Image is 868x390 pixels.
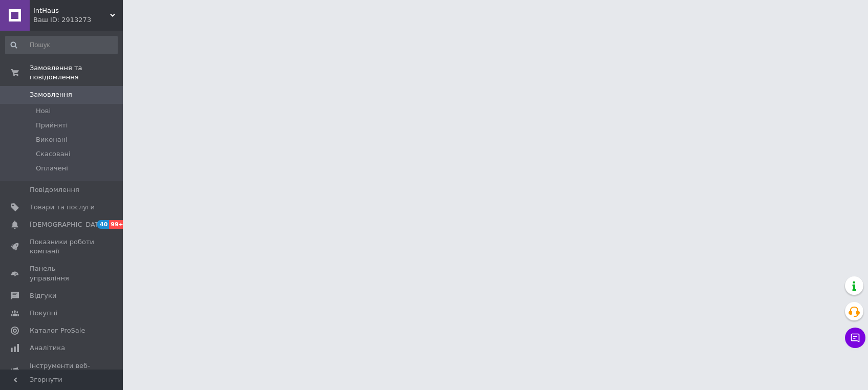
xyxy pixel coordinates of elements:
[36,164,68,173] span: Оплачені
[845,328,865,348] button: Чат з покупцем
[5,36,118,54] input: Пошук
[30,237,95,256] span: Показники роботи компанії
[97,220,109,229] span: 40
[30,63,123,82] span: Замовлення та повідомлення
[30,326,85,335] span: Каталог ProSale
[36,135,68,144] span: Виконані
[30,220,105,229] span: [DEMOGRAPHIC_DATA]
[36,149,71,159] span: Скасовані
[30,90,72,99] span: Замовлення
[30,264,95,283] span: Панель управління
[36,106,51,116] span: Нові
[33,15,123,25] div: Ваш ID: 2913273
[30,309,57,318] span: Покупці
[30,291,56,300] span: Відгуки
[30,185,79,194] span: Повідомлення
[30,343,65,353] span: Аналітика
[36,121,68,130] span: Прийняті
[30,203,95,212] span: Товари та послуги
[109,220,126,229] span: 99+
[33,6,110,15] span: IntHaus
[30,361,95,380] span: Інструменти веб-майстра та SEO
